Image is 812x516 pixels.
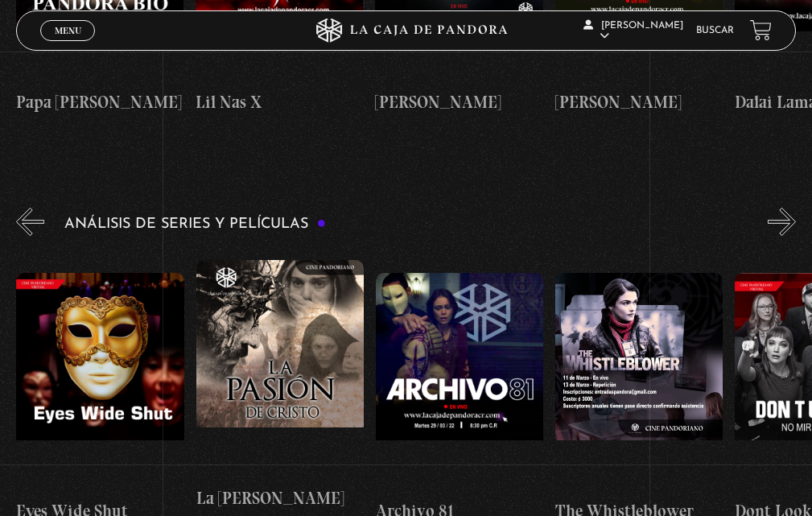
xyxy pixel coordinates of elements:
span: Cerrar [49,39,87,51]
h4: Papa [PERSON_NAME] [16,89,183,115]
span: [PERSON_NAME] [583,21,683,41]
a: View your shopping cart [750,19,772,41]
h4: Lil Nas X [196,89,363,115]
h3: Análisis de series y películas [64,217,326,232]
h4: [PERSON_NAME] [555,89,723,115]
span: Menu [55,26,81,35]
a: Buscar [696,26,734,35]
button: Previous [16,208,44,236]
h4: [PERSON_NAME] [375,89,542,115]
button: Next [768,208,796,236]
